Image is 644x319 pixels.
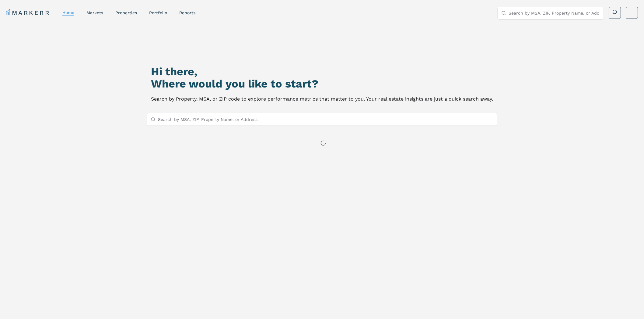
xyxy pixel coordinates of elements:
[6,9,50,17] a: MARKERR
[158,113,493,125] input: Search by MSA, ZIP, Property Name, or Address
[179,10,195,15] a: reports
[86,10,103,15] a: markets
[149,10,167,15] a: Portfolio
[62,10,74,15] a: home
[509,7,600,19] input: Search by MSA, ZIP, Property Name, or Address
[151,95,493,103] p: Search by Property, MSA, or ZIP code to explore performance metrics that matter to you. Your real...
[151,66,493,78] h1: Hi there,
[151,78,493,90] h2: Where would you like to start?
[115,10,137,15] a: properties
